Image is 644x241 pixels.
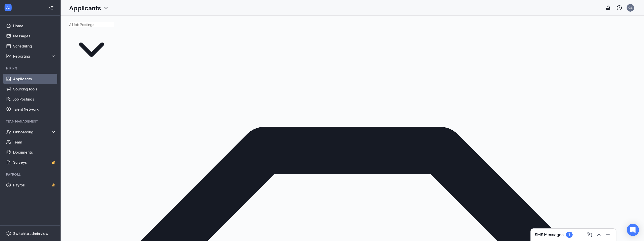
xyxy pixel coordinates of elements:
[13,21,56,31] a: Home
[13,54,57,59] div: Reporting
[69,27,114,72] svg: ChevronDown
[535,232,563,237] h3: SMS Messages
[49,5,54,10] svg: Collapse
[13,94,56,104] a: Job Postings
[6,231,11,236] svg: Settings
[13,31,56,41] a: Messages
[13,137,56,147] a: Team
[13,231,48,236] div: Switch to admin view
[13,84,56,94] a: Sourcing Tools
[616,5,622,11] svg: QuestionInfo
[587,232,593,238] svg: ComposeMessage
[69,4,101,12] h1: Applicants
[6,172,55,177] div: Payroll
[6,129,11,134] svg: UserCheck
[6,5,11,10] svg: WorkstreamLogo
[13,129,52,134] div: Onboarding
[13,147,56,157] a: Documents
[586,231,594,239] button: ComposeMessage
[69,22,114,27] input: All Job Postings
[605,232,611,238] svg: Minimize
[103,5,109,11] svg: ChevronDown
[13,180,56,190] a: PayrollCrown
[6,119,55,124] div: Team Management
[13,104,56,114] a: Talent Network
[13,41,56,51] a: Scheduling
[568,233,570,237] div: 1
[6,54,11,59] svg: Analysis
[595,231,603,239] button: ChevronUp
[13,74,56,84] a: Applicants
[596,232,602,238] svg: ChevronUp
[6,66,55,70] div: Hiring
[13,157,56,167] a: SurveysCrown
[628,6,632,10] div: GL
[605,5,611,11] svg: Notifications
[604,231,612,239] button: Minimize
[627,224,639,236] div: Open Intercom Messenger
